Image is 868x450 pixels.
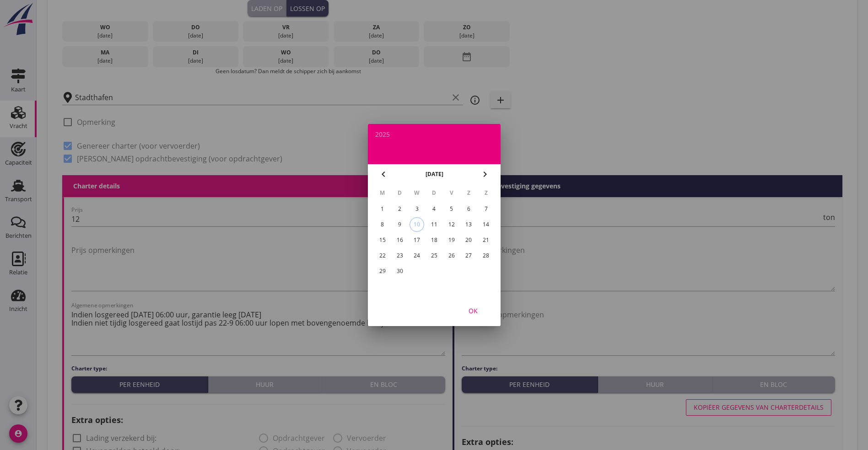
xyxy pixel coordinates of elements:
button: 23 [392,248,407,263]
button: [DATE] [422,167,446,181]
th: D [391,185,408,201]
button: 22 [375,248,389,263]
button: OK [453,302,493,319]
button: 13 [461,217,476,232]
button: 5 [444,202,458,216]
button: 2 [392,202,407,216]
button: 27 [461,248,476,263]
button: 6 [461,202,476,216]
th: Z [478,185,494,201]
button: 8 [375,217,389,232]
button: 14 [479,217,493,232]
button: 25 [426,248,441,263]
button: 20 [461,233,476,247]
button: 10 [410,217,424,232]
button: 21 [479,233,493,247]
button: 11 [426,217,441,232]
button: 7 [479,202,493,216]
button: 30 [392,264,407,279]
button: 9 [392,217,407,232]
button: 24 [410,248,424,263]
button: 29 [375,264,389,279]
button: 26 [444,248,458,263]
i: chevron_right [480,169,491,180]
th: D [426,185,442,201]
button: 1 [375,202,389,216]
button: 17 [410,233,424,247]
button: 19 [444,233,458,247]
button: 18 [426,233,441,247]
div: OK [460,306,486,316]
th: M [374,185,391,201]
button: 12 [444,217,458,232]
th: W [409,185,425,201]
th: Z [460,185,477,201]
button: 3 [410,202,424,216]
div: 2025 [375,131,493,138]
th: V [443,185,459,201]
button: 28 [479,248,493,263]
button: 16 [392,233,407,247]
button: 15 [375,233,389,247]
i: chevron_left [378,169,389,180]
button: 4 [426,202,441,216]
div: 10 [410,218,424,231]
